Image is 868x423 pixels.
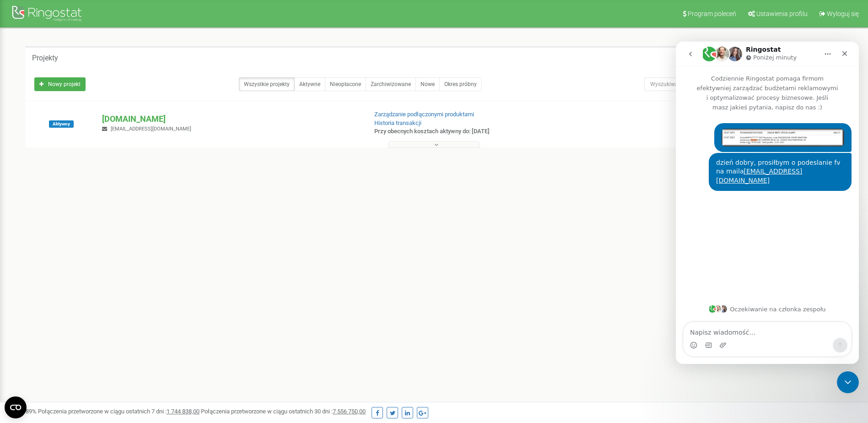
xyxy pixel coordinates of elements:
[374,119,421,126] a: Historia transakcji
[415,77,440,91] a: Nowe
[34,77,86,91] a: Nowy projekt
[38,408,199,415] span: Połączenia przetworzone w ciągu ostatnich 7 dni :
[239,77,295,91] a: Wszystkie projekty
[32,54,58,62] h5: Projekty
[167,408,199,415] u: 1 744 838,00
[676,42,859,364] iframe: Intercom live chat
[102,113,359,125] p: [DOMAIN_NAME]
[325,77,366,91] a: Nieopłacone
[49,120,74,128] span: Aktywny
[688,10,736,17] span: Program poleceń
[333,408,366,415] u: 7 556 750,00
[439,77,482,91] a: Okres próbny
[294,77,325,91] a: Aktywne
[5,396,27,418] button: Open CMP widget
[111,126,191,132] span: [EMAIL_ADDRESS][DOMAIN_NAME]
[374,127,564,136] p: Przy obecnych kosztach aktywny do: [DATE]
[201,408,366,415] span: Połączenia przetworzone w ciągu ostatnich 30 dni :
[827,10,859,17] span: Wyloguj się
[644,77,775,91] input: Wyszukiwanie
[366,77,416,91] a: Zarchiwizowane
[837,371,859,393] iframe: Intercom live chat
[756,10,808,17] span: Ustawienia profilu
[374,111,474,118] a: Zarządzanie podłączonymi produktami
